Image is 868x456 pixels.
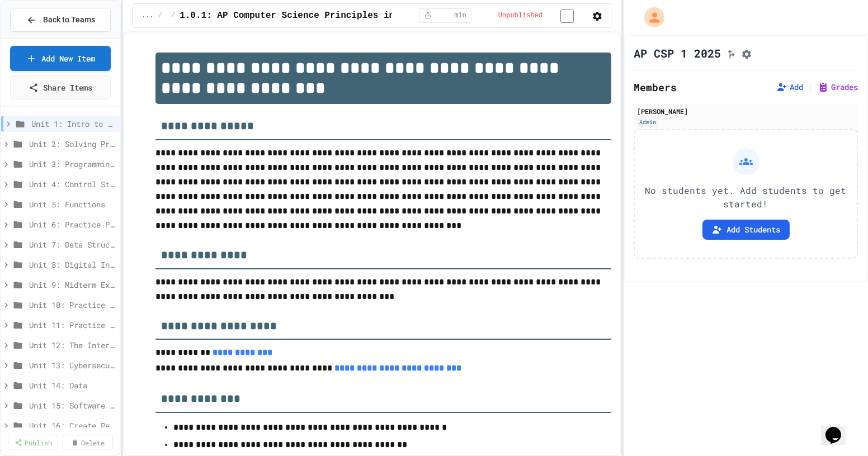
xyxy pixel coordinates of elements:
span: Unpublished [498,11,542,20]
span: Unit 13: Cybersecurity [29,359,115,371]
span: Back to Teams [43,14,95,26]
span: ... [141,11,154,20]
span: | [808,80,813,94]
span: Unit 14: Data [29,379,115,391]
div: [PERSON_NAME] [637,106,855,116]
a: Publish [8,435,58,450]
span: Unit 1: Intro to Computer Science [31,118,115,130]
span: 1.0.1: AP Computer Science Principles in Python Course Syllabus [180,9,518,22]
h1: AP CSP 1 2025 [634,45,721,61]
span: Unit 7: Data Structures [29,239,115,250]
p: No students yet. Add students to get started! [644,184,848,211]
button: Click to see fork details [725,46,737,60]
span: Unit 5: Functions [29,198,115,210]
a: Delete [63,435,113,450]
span: Unit 12: The Internet [29,339,115,351]
span: Unit 16: Create Performance Task [29,420,115,431]
span: Unit 8: Digital Information [29,259,115,270]
iframe: chat widget [821,411,857,445]
button: Grades [818,82,858,93]
h2: Members [634,79,677,95]
span: Unit 9: Midterm Exam [29,279,115,291]
div: My Account [633,4,667,30]
span: Unit 15: Software Development Process [29,400,115,411]
input: publish toggle [547,9,587,23]
span: Unit 11: Practice Project - Loaded Dice [29,319,115,331]
span: Unit 4: Control Structures [29,178,115,190]
span: / [158,11,162,20]
span: Unit 6: Practice Project - Tell a Story [29,218,115,230]
span: Unit 2: Solving Problems in Computer Science [29,138,115,150]
a: Add New Item [10,46,111,71]
button: Assignment Settings [741,46,752,60]
a: Share Items [10,75,111,99]
span: Unit 10: Practice Project - Wordle [29,299,115,311]
button: Add Students [702,220,790,240]
span: Unit 3: Programming with Python [29,158,115,170]
span: min [454,11,466,20]
span: / [171,11,175,20]
button: Add [776,82,803,93]
button: Back to Teams [10,8,111,32]
div: Admin [637,117,658,127]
